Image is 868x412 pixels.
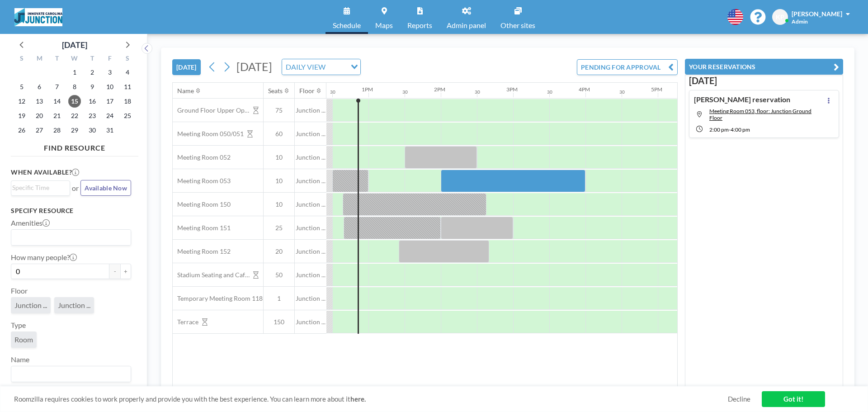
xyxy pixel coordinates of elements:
span: Wednesday, October 8, 2025 [68,81,81,93]
span: Thursday, October 30, 2025 [86,124,99,137]
span: Admin [792,18,808,25]
span: Junction ... [295,153,326,161]
div: 30 [402,89,408,95]
span: Available Now [85,184,127,192]
span: Wednesday, October 15, 2025 [68,95,81,108]
span: Sunday, October 12, 2025 [15,95,28,108]
span: Admin panel [447,22,486,29]
span: 60 [264,130,294,138]
div: [DATE] [62,38,87,51]
span: 25 [264,224,294,232]
span: Friday, October 10, 2025 [104,81,116,93]
span: Roomzilla requires cookies to work properly and provide you with the best experience. You can lea... [14,395,728,403]
span: Monday, October 20, 2025 [33,109,46,122]
input: Search for option [328,61,345,73]
div: S [118,53,136,65]
span: Thursday, October 2, 2025 [86,66,99,79]
div: Search for option [282,59,360,75]
img: organization-logo [14,8,62,26]
div: Search for option [11,366,131,382]
span: Terrace [173,318,198,326]
button: [DATE] [172,59,201,75]
h3: [DATE] [689,75,839,86]
span: Friday, October 17, 2025 [104,95,116,108]
span: 10 [264,153,294,161]
span: Wednesday, October 22, 2025 [68,109,81,122]
span: Friday, October 31, 2025 [104,124,116,137]
span: Saturday, October 25, 2025 [121,109,134,122]
span: Sunday, October 5, 2025 [15,81,28,93]
span: Schedule [333,22,361,29]
label: Floor [11,286,28,295]
span: Junction ... [295,177,326,185]
span: Junction ... [295,294,326,303]
span: Meeting Room 052 [173,153,231,161]
div: 2PM [434,86,445,93]
span: or [72,184,79,193]
span: Thursday, October 16, 2025 [86,95,99,108]
span: Thursday, October 23, 2025 [86,109,99,122]
a: Decline [728,395,750,403]
span: KP [776,13,784,21]
span: Junction ... [295,247,326,256]
span: Stadium Seating and Cafe area [173,271,250,279]
span: Sunday, October 19, 2025 [15,109,28,122]
span: [PERSON_NAME] [792,10,842,18]
span: Wednesday, October 1, 2025 [68,66,81,79]
div: S [13,53,31,65]
h4: [PERSON_NAME] reservation [694,95,790,104]
span: 50 [264,271,294,279]
span: Meeting Room 050/051 [173,130,244,138]
span: Monday, October 13, 2025 [33,95,46,108]
span: Tuesday, October 21, 2025 [51,109,63,122]
div: 1PM [362,86,373,93]
span: Meeting Room 053 [173,177,231,185]
h4: FIND RESOURCE [11,140,138,152]
span: Monday, October 27, 2025 [33,124,46,137]
a: here. [350,395,366,403]
span: Meeting Room 151 [173,224,231,232]
span: Friday, October 3, 2025 [104,66,116,79]
div: Name [177,87,194,95]
label: Type [11,321,26,330]
span: Meeting Room 150 [173,200,231,208]
label: Amenities [11,218,50,227]
span: [DATE] [236,60,272,73]
span: Junction ... [295,130,326,138]
a: Got it! [762,391,825,407]
div: 30 [619,89,625,95]
span: Maps [375,22,393,29]
button: PENDING FOR APPROVAL [577,59,678,75]
span: Tuesday, October 7, 2025 [51,81,63,93]
div: 4PM [579,86,590,93]
span: DAILY VIEW [284,61,327,73]
span: 75 [264,106,294,114]
button: + [120,264,131,279]
span: Tuesday, October 28, 2025 [51,124,63,137]
span: Junction ... [295,224,326,232]
span: Saturday, October 4, 2025 [121,66,134,79]
div: 30 [547,89,552,95]
div: 30 [475,89,480,95]
span: Junction ... [58,301,90,309]
div: Seats [268,87,283,95]
span: Thursday, October 9, 2025 [86,81,99,93]
div: M [31,53,48,65]
span: Monday, October 6, 2025 [33,81,46,93]
div: T [48,53,66,65]
span: Tuesday, October 14, 2025 [51,95,63,108]
div: F [101,53,118,65]
span: Friday, October 24, 2025 [104,109,116,122]
span: Ground Floor Upper Open Area [173,106,250,114]
button: - [109,264,120,279]
span: 10 [264,177,294,185]
div: 5PM [651,86,662,93]
span: Other sites [500,22,535,29]
span: 20 [264,247,294,256]
input: Search for option [12,232,126,243]
span: Meeting Room 152 [173,247,231,256]
div: Search for option [11,181,70,194]
span: Reports [407,22,432,29]
span: Junction ... [295,106,326,114]
input: Search for option [12,368,126,380]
